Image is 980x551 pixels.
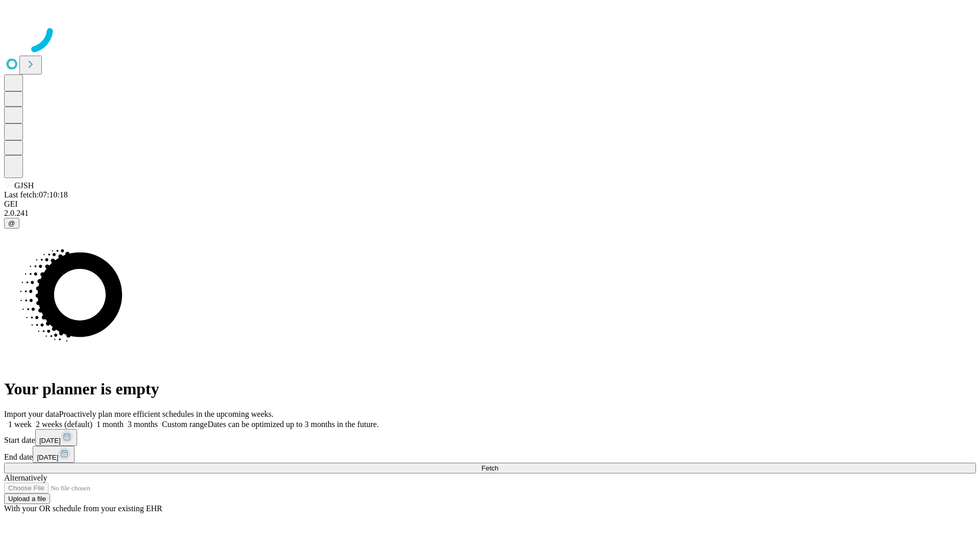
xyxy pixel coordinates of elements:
[35,429,77,446] button: [DATE]
[4,209,976,218] div: 2.0.241
[59,410,274,418] span: Proactively plan more efficient schedules in the upcoming weeks.
[14,181,34,190] span: GJSH
[39,437,61,444] span: [DATE]
[36,420,92,429] span: 2 weeks (default)
[4,504,162,513] span: With your OR schedule from your existing EHR
[37,454,58,461] span: [DATE]
[128,420,158,429] span: 3 months
[4,410,59,418] span: Import your data
[4,473,47,482] span: Alternatively
[162,420,207,429] span: Custom range
[4,199,976,209] div: GEI
[4,218,19,229] button: @
[8,420,32,429] span: 1 week
[4,380,976,398] h1: Your planner is empty
[208,420,379,429] span: Dates can be optimized up to 3 months in the future.
[8,219,15,227] span: @
[4,446,976,463] div: End date
[33,446,75,463] button: [DATE]
[4,429,976,446] div: Start date
[96,420,124,429] span: 1 month
[4,190,68,199] span: Last fetch: 07:10:18
[4,463,976,473] button: Fetch
[481,464,498,472] span: Fetch
[4,493,50,504] button: Upload a file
